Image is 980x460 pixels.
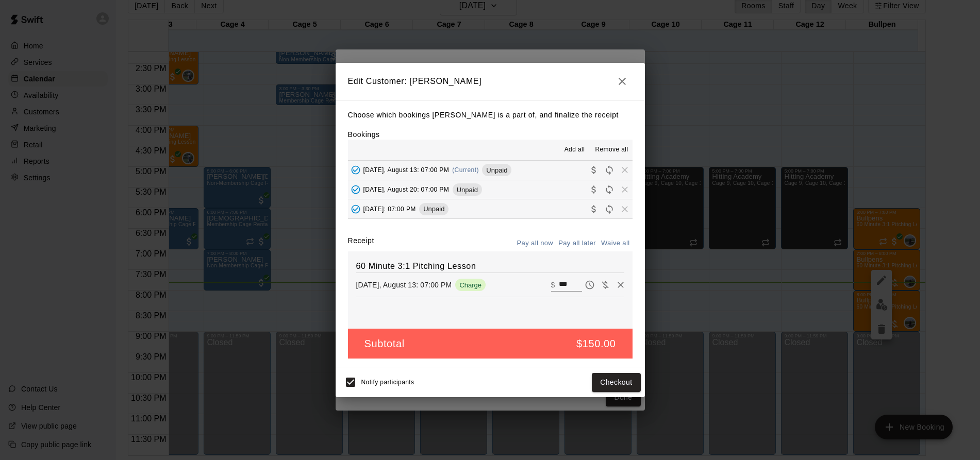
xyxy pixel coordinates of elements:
[363,186,450,193] span: [DATE], August 20: 07:00 PM
[348,161,633,180] button: Added - Collect Payment[DATE], August 13: 07:00 PM(Current)UnpaidCollect paymentRescheduleRemove
[361,379,414,386] span: Notify participants
[556,235,599,251] button: Pay all later
[586,166,602,174] span: Collect payment
[617,166,633,174] span: Remove
[582,280,597,289] span: Pay later
[348,109,633,122] p: Choose which bookings [PERSON_NAME] is a part of, and finalize the receipt
[576,337,616,351] h5: $150.00
[348,162,363,178] button: Added - Collect Payment
[617,205,633,212] span: Remove
[348,235,374,251] label: Receipt
[597,280,613,289] span: Waive payment
[348,201,363,217] button: Added - Collect Payment
[452,166,479,174] span: (Current)
[591,142,632,158] button: Remove all
[363,166,450,174] span: [DATE], August 13: 07:00 PM
[482,166,511,174] span: Unpaid
[595,145,628,155] span: Remove all
[586,205,602,212] span: Collect payment
[558,142,591,158] button: Add all
[602,205,617,212] span: Reschedule
[363,205,416,212] span: [DATE]: 07:00 PM
[336,63,645,100] h2: Edit Customer: [PERSON_NAME]
[419,205,449,213] span: Unpaid
[592,373,640,392] button: Checkout
[356,280,452,290] p: [DATE], August 13: 07:00 PM
[455,281,486,289] span: Charge
[602,166,617,174] span: Reschedule
[586,185,602,193] span: Collect payment
[613,277,628,293] button: Remove
[551,280,555,290] p: $
[514,235,556,251] button: Pay all now
[617,185,633,193] span: Remove
[564,145,585,155] span: Add all
[348,199,633,218] button: Added - Collect Payment[DATE]: 07:00 PMUnpaidCollect paymentRescheduleRemove
[348,130,380,139] label: Bookings
[348,182,363,197] button: Added - Collect Payment
[602,185,617,193] span: Reschedule
[348,180,633,199] button: Added - Collect Payment[DATE], August 20: 07:00 PMUnpaidCollect paymentRescheduleRemove
[356,260,624,273] h6: 60 Minute 3:1 Pitching Lesson
[364,337,405,351] h5: Subtotal
[599,235,633,251] button: Waive all
[453,186,482,194] span: Unpaid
